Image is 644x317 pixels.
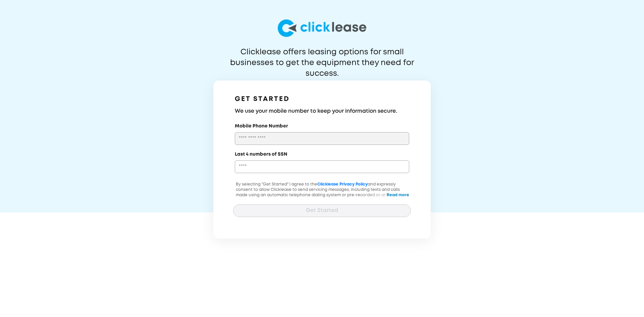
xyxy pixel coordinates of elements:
label: Mobile Phone Number [235,123,288,129]
a: Clicklease Privacy Policy [317,182,368,186]
h3: We use your mobile number to keep your information secure. [235,107,409,115]
img: logo-larg [278,19,366,37]
h1: GET STARTED [235,94,409,105]
label: Last 4 numbers of SSN [235,151,287,158]
button: Get Started [233,204,411,217]
p: Clicklease offers leasing options for small businesses to get the equipment they need for success. [214,47,430,68]
p: By selecting "Get Started" I agree to the and expressly consent to allow Clicklease to send servi... [233,182,411,214]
